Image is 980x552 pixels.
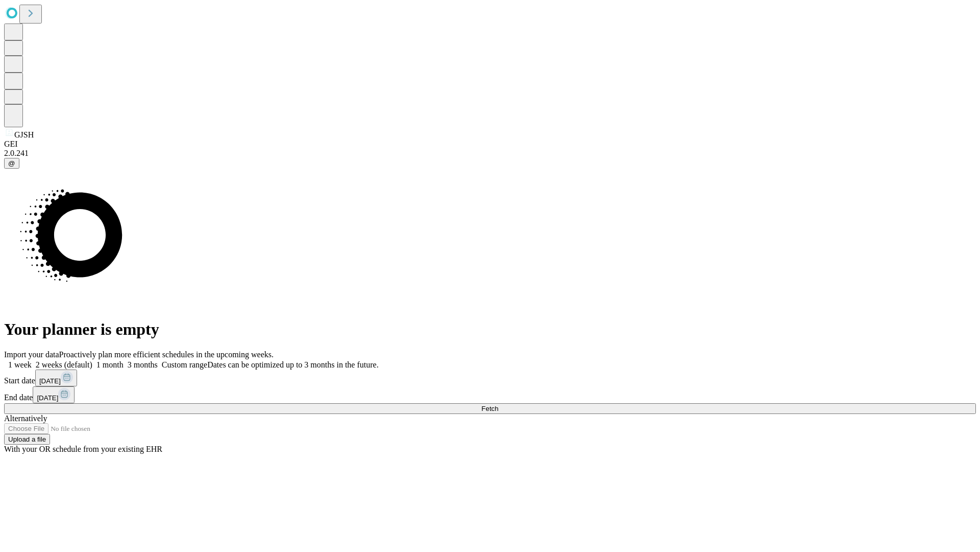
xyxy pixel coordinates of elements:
span: 3 months [128,360,158,369]
button: [DATE] [33,386,75,403]
button: [DATE] [35,370,77,386]
button: Fetch [4,403,976,414]
span: [DATE] [39,377,61,385]
span: Import your data [4,350,59,359]
button: Upload a file [4,434,50,445]
span: 2 weeks (default) [36,360,92,369]
span: 1 month [96,360,124,369]
span: GJSH [14,130,34,139]
div: End date [4,386,976,403]
span: Proactively plan more efficient schedules in the upcoming weeks. [59,350,274,359]
span: [DATE] [37,394,58,402]
div: 2.0.241 [4,149,976,158]
span: Alternatively [4,414,47,423]
div: GEI [4,140,976,149]
span: With your OR schedule from your existing EHR [4,445,162,453]
div: Start date [4,370,976,386]
span: @ [8,159,15,167]
span: 1 week [8,360,32,369]
button: @ [4,158,19,169]
span: Fetch [481,405,498,412]
span: Custom range [162,360,207,369]
h1: Your planner is empty [4,320,976,339]
span: Dates can be optimized up to 3 months in the future. [207,360,378,369]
